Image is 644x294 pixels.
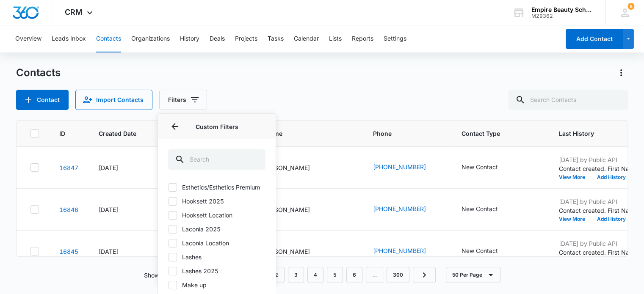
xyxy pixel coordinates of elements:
[144,271,213,280] p: Showing 1-50 of 14965
[168,280,265,289] label: Make up
[373,129,429,138] span: Phone
[329,25,342,52] button: Lists
[168,120,182,133] button: Back
[16,66,61,79] h1: Contacts
[294,25,319,52] button: Calendar
[210,25,225,52] button: Deals
[509,90,628,110] input: Search Contacts
[96,25,121,52] button: Contacts
[591,175,632,180] button: Add History
[462,204,498,213] div: New Contact
[614,66,628,80] button: Actions
[99,247,149,256] div: [DATE]
[462,129,526,138] span: Contact Type
[288,267,304,283] a: Page 3
[261,163,310,172] p: [PERSON_NAME]
[413,267,436,283] a: Next Page
[307,267,323,283] a: Page 4
[59,164,78,171] a: Navigate to contact details page for Makenna Desfosses
[168,267,265,275] label: Lashes 2025
[59,206,78,213] a: Navigate to contact details page for Rocheli Sanchez
[373,162,441,173] div: Phone - (603) 494-8341 - Select to Edit Field
[462,246,513,256] div: Contact Type - New Contact - Select to Edit Field
[159,90,207,110] button: Filters
[373,246,426,255] a: [PHONE_NUMBER]
[559,175,591,180] button: View More
[16,90,69,110] button: Add Contact
[352,25,373,52] button: Reports
[180,25,199,52] button: History
[75,90,152,110] button: Import Contacts
[168,122,265,131] p: Custom Filters
[531,13,593,19] div: account id
[52,25,86,52] button: Leads Inbox
[168,183,265,192] label: Esthetics/Esthetics Premium
[241,203,325,216] div: Contact Name - Rocheli Sanchez - Select to Edit Field
[131,25,170,52] button: Organizations
[384,25,406,52] button: Settings
[261,205,310,214] p: [PERSON_NAME]
[168,253,265,261] label: Lashes
[99,129,136,138] span: Created Date
[241,245,325,258] div: Contact Name - Roberta West - Select to Edit Field
[566,29,623,49] button: Add Contact
[235,25,257,52] button: Projects
[268,25,284,52] button: Tasks
[446,267,500,283] button: 50 Per Page
[168,225,265,234] label: Laconia 2025
[591,217,632,222] button: Add History
[65,8,83,16] span: CRM
[168,239,265,247] label: Laconia Location
[241,161,325,174] div: Contact Name - Makenna Desfosses - Select to Edit Field
[462,246,498,255] div: New Contact
[241,129,340,138] span: Contact Name
[373,162,426,171] a: [PHONE_NUMBER]
[373,246,441,256] div: Phone - +1 (603) 818-9458 - Select to Edit Field
[462,162,498,171] div: New Contact
[15,25,41,52] button: Overview
[168,211,265,220] label: Hooksett Location
[168,149,265,170] input: Search
[387,267,409,283] a: Page 300
[346,267,362,283] a: Page 6
[223,267,436,283] nav: Pagination
[627,3,634,10] span: 8
[373,204,441,214] div: Phone - (603) 275-8277 - Select to Edit Field
[59,248,78,255] a: Navigate to contact details page for Roberta West
[99,205,149,214] div: [DATE]
[327,267,343,283] a: Page 5
[462,204,513,214] div: Contact Type - New Contact - Select to Edit Field
[168,197,265,206] label: Hooksett 2025
[462,162,513,173] div: Contact Type - New Contact - Select to Edit Field
[59,129,66,138] span: ID
[99,163,149,172] div: [DATE]
[373,204,426,213] a: [PHONE_NUMBER]
[627,3,634,10] div: notifications count
[261,247,310,256] p: [PERSON_NAME]
[268,267,285,283] a: Page 2
[531,6,593,13] div: account name
[559,217,591,222] button: View More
